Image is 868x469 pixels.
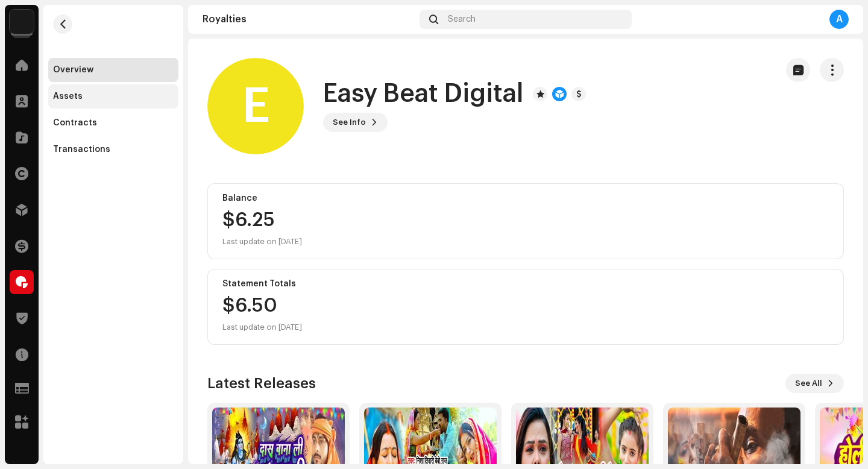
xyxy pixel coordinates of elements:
re-m-nav-item: Transactions [48,137,178,162]
span: See All [795,371,822,395]
div: Last update on [DATE] [222,234,302,249]
re-m-nav-item: Assets [48,84,178,109]
div: Contracts [53,118,97,128]
div: Transactions [53,145,110,154]
div: A [829,10,849,29]
h1: Easy Beat Digital [323,80,523,108]
span: See Info [333,110,366,134]
re-m-nav-item: Overview [48,58,178,82]
re-o-card-value: Statement Totals [207,269,844,345]
img: 10d72f0b-d06a-424f-aeaa-9c9f537e57b6 [10,10,34,34]
div: E [207,58,304,154]
h3: Latest Releases [207,374,316,393]
div: Last update on [DATE] [222,320,302,335]
button: See All [785,374,844,393]
div: Overview [53,65,93,75]
re-m-nav-item: Contracts [48,111,178,135]
div: Royalties [203,14,415,24]
span: Search [448,14,476,24]
div: Statement Totals [222,279,829,289]
div: Balance [222,194,829,203]
button: See Info [323,113,388,132]
div: Assets [53,92,83,101]
re-o-card-value: Balance [207,183,844,259]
